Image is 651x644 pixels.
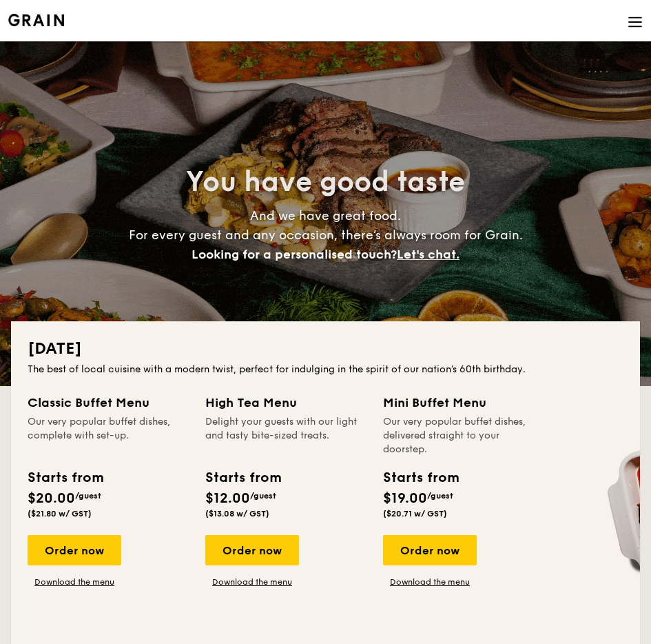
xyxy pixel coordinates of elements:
[383,415,544,456] div: Our very popular buffet dishes, delivered straight to your doorstep.
[28,393,189,412] div: Classic Buffet Menu
[383,535,477,565] div: Order now
[205,490,250,507] span: $12.00
[28,467,103,488] div: Starts from
[8,14,64,26] a: Logotype
[205,535,299,565] div: Order now
[28,509,92,519] span: ($21.80 w/ GST)
[28,363,623,376] div: The best of local cuisine with a modern twist, perfect for indulging in the spirit of our nation’...
[383,393,544,412] div: Mini Buffet Menu
[28,490,75,507] span: $20.00
[192,247,397,262] span: Looking for a personalised touch?
[383,467,458,488] div: Starts from
[383,490,427,507] span: $19.00
[28,415,189,456] div: Our very popular buffet dishes, complete with set-up.
[186,165,465,199] span: You have good taste
[397,247,459,262] span: Let's chat.
[205,415,366,456] div: Delight your guests with our light and tasty bite-sized treats.
[75,491,101,501] span: /guest
[28,576,121,587] a: Download the menu
[205,576,299,587] a: Download the menu
[28,338,623,360] h2: [DATE]
[28,535,121,565] div: Order now
[129,208,523,262] span: And we have great food. For every guest and any occasion, there’s always room for Grain.
[250,491,276,501] span: /guest
[628,14,643,30] img: icon-hamburger-menu.db5d7e83.svg
[427,491,453,501] span: /guest
[383,576,477,587] a: Download the menu
[8,14,64,26] img: Grain
[205,509,269,519] span: ($13.08 w/ GST)
[205,393,366,412] div: High Tea Menu
[383,509,447,519] span: ($20.71 w/ GST)
[205,467,280,488] div: Starts from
